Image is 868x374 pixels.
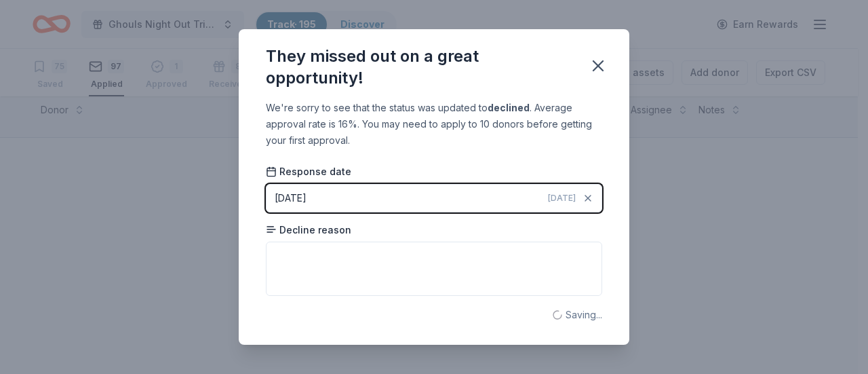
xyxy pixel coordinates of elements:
div: They missed out on a great opportunity! [266,45,572,89]
div: We're sorry to see that the status was updated to . Average approval rate is 16%. You may need to... [266,100,602,149]
button: [DATE][DATE] [266,184,602,212]
span: Decline reason [266,223,351,237]
div: [DATE] [275,190,307,206]
span: Response date [266,165,351,179]
b: declined [488,102,530,113]
span: [DATE] [548,193,576,204]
